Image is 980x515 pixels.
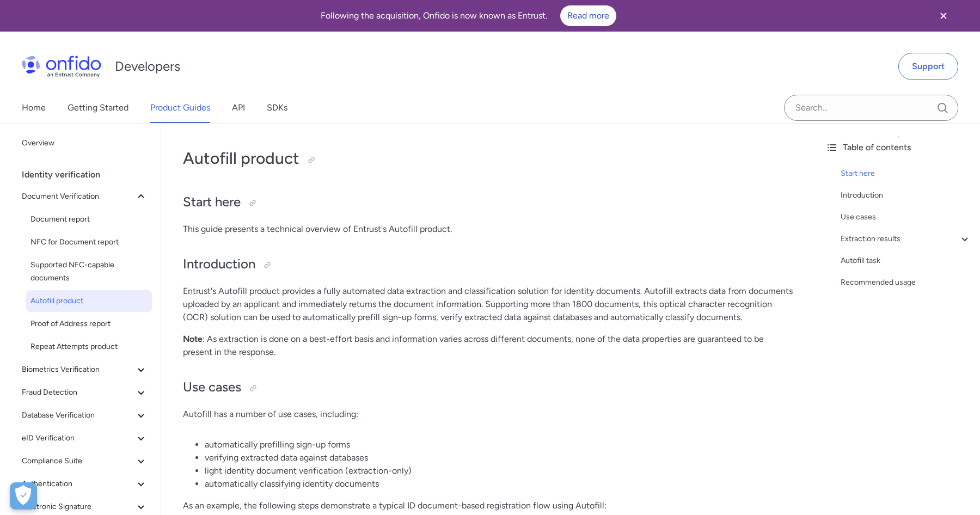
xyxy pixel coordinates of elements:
[205,477,795,491] li: automatically classifying identity documents
[560,5,616,26] a: Read more
[30,213,148,226] span: Document report
[17,450,152,472] button: Compliance Suite
[26,290,152,312] a: Autofill product
[22,500,134,513] span: Electronic Signature
[26,209,152,230] a: Document report
[30,317,148,330] span: Proof of Address report
[30,259,148,285] span: Supported NFC-capable documents
[150,93,210,123] a: Product Guides
[22,93,46,123] a: Home
[30,236,148,249] span: NFC for Document report
[183,334,203,344] strong: Note
[923,2,964,29] button: Close banner
[30,340,148,353] span: Repeat Attempts product
[841,276,971,289] a: Recommended usage
[232,93,245,123] a: API
[17,132,152,154] a: Overview
[183,499,795,512] p: As an example, the following steps demonstrate a typical ID document-based registration flow usin...
[17,186,152,207] button: Document Verification
[898,53,958,80] a: Support
[784,95,958,121] input: Onfido search input field
[183,378,795,397] h2: Use cases
[183,408,795,421] p: Autofill has a number of use cases, including:
[17,473,152,495] button: Authentication
[183,255,795,274] h2: Introduction
[183,223,795,236] p: This guide presents a technical overview of Entrust's Autofill product.
[22,56,101,77] img: Onfido Logo
[22,477,134,491] span: Authentication
[22,386,134,399] span: Fraud Detection
[22,363,134,376] span: Biometrics Verification
[183,193,795,212] h2: Start here
[30,295,148,308] span: Autofill product
[26,254,152,289] a: Supported NFC-capable documents
[205,451,795,464] li: verifying extracted data against databases
[22,164,156,186] div: Identity verification
[22,409,134,422] span: Database Verification
[183,333,795,359] p: : As extraction is done on a best-effort basis and information varies across different documents,...
[205,438,795,451] li: automatically prefilling sign-up forms
[115,58,180,75] h1: Developers
[267,93,287,123] a: SDKs
[26,336,152,358] a: Repeat Attempts product
[17,359,152,381] button: Biometrics Verification
[17,427,152,449] button: eID Verification
[26,313,152,335] a: Proof of Address report
[22,432,134,445] span: eID Verification
[183,148,795,169] h1: Autofill product
[183,285,795,324] p: Entrust's Autofill product provides a fully automated data extraction and classification solution...
[68,93,128,123] a: Getting Started
[841,232,971,246] a: Extraction results
[22,190,134,203] span: Document Verification
[937,9,950,22] svg: Close banner
[825,141,971,154] div: Table of contents
[10,482,37,510] button: Open Preferences
[26,231,152,253] a: NFC for Document report
[841,167,971,180] a: Start here
[22,455,134,468] span: Compliance Suite
[13,5,923,26] div: Following the acquisition, Onfido is now known as Entrust.
[17,404,152,426] button: Database Verification
[841,211,971,224] a: Use cases
[841,254,971,267] a: Autofill task
[17,382,152,403] button: Fraud Detection
[205,464,795,477] li: light identity document verification (extraction-only)
[841,189,971,202] a: Introduction
[10,482,37,510] div: Cookie Preferences
[22,137,148,150] span: Overview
